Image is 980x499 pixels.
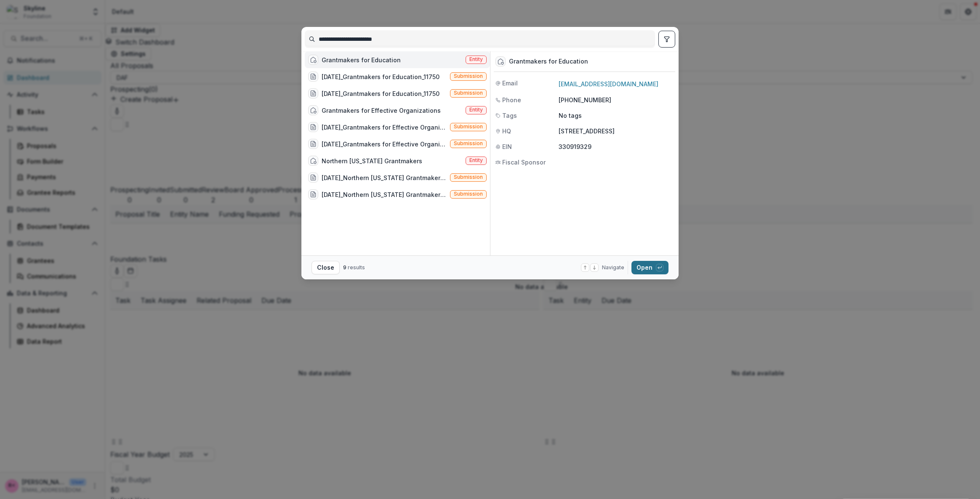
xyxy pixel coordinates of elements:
span: Entity [469,157,483,163]
button: Open [631,261,668,274]
div: [DATE]_Grantmakers for Effective Organizations_16000 [322,140,447,149]
div: [DATE]_Grantmakers for Education_11750 [322,89,439,98]
span: HQ [502,127,511,135]
span: Entity [469,107,483,113]
button: toggle filters [658,31,675,48]
div: Grantmakers for Education [509,58,588,65]
span: Submission [454,73,483,79]
div: [DATE]_Grantmakers for Effective Organizations_16000 [322,123,447,132]
span: Submission [454,124,483,130]
span: Tags [502,111,517,120]
p: [STREET_ADDRESS] [559,127,674,135]
span: Submission [454,141,483,146]
span: Submission [454,191,483,197]
span: Phone [502,96,521,104]
span: Navigate [602,264,624,271]
div: [DATE]_Northern [US_STATE] Grantmakers_22250 [322,190,447,199]
p: 330919329 [559,142,674,151]
div: Grantmakers for Effective Organizations [322,106,441,115]
button: Close [312,261,340,274]
span: Email [502,79,518,88]
span: Submission [454,90,483,96]
span: results [348,264,365,271]
span: EIN [502,142,512,151]
div: Northern [US_STATE] Grantmakers [322,157,422,165]
div: [DATE]_Northern [US_STATE] Grantmakers_23250 [322,173,447,182]
a: [EMAIL_ADDRESS][DOMAIN_NAME] [559,80,658,88]
div: Grantmakers for Education [322,56,401,64]
span: 9 [343,264,346,271]
p: No tags [559,111,582,120]
span: Submission [454,174,483,180]
div: [DATE]_Grantmakers for Education_11750 [322,72,439,81]
span: Entity [469,56,483,62]
span: Fiscal Sponsor [502,158,546,167]
p: [PHONE_NUMBER] [559,96,674,104]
